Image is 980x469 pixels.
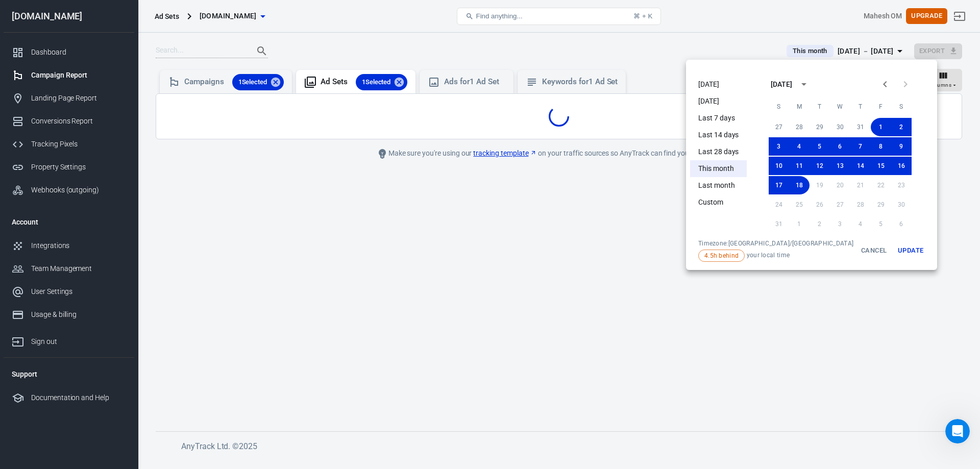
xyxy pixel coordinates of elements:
[830,137,850,156] button: 6
[810,137,830,156] button: 5
[769,118,789,136] button: 27
[871,157,891,175] button: 15
[857,239,890,262] button: Cancel
[701,251,742,260] span: 4.5h behind
[831,96,849,117] span: Wednesday
[850,157,871,175] button: 14
[850,118,871,136] button: 31
[871,118,891,136] button: 1
[875,74,895,94] button: Previous month
[690,194,747,211] li: Custom
[690,93,747,110] li: [DATE]
[795,76,813,93] button: calendar view is open, switch to year view
[810,118,830,136] button: 29
[698,239,853,248] div: Timezone: [GEOGRAPHIC_DATA]/[GEOGRAPHIC_DATA]
[771,79,792,90] div: [DATE]
[945,419,970,443] iframe: Intercom live chat
[811,96,829,117] span: Tuesday
[789,118,810,136] button: 28
[830,118,850,136] button: 30
[872,96,890,117] span: Friday
[690,177,747,194] li: Last month
[891,137,912,156] button: 9
[871,137,891,156] button: 8
[789,137,810,156] button: 4
[690,160,747,177] li: This month
[789,157,810,175] button: 11
[891,157,912,175] button: 16
[810,157,830,175] button: 12
[790,96,808,117] span: Monday
[891,118,912,136] button: 2
[770,96,788,117] span: Sunday
[850,137,871,156] button: 7
[690,127,747,143] li: Last 14 days
[830,157,850,175] button: 13
[698,250,853,262] span: your local time
[690,76,747,93] li: [DATE]
[690,110,747,127] li: Last 7 days
[892,96,911,117] span: Saturday
[789,176,810,194] button: 18
[851,96,870,117] span: Thursday
[769,137,789,156] button: 3
[894,239,927,262] button: Update
[769,157,789,175] button: 10
[690,143,747,160] li: Last 28 days
[769,176,789,194] button: 17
